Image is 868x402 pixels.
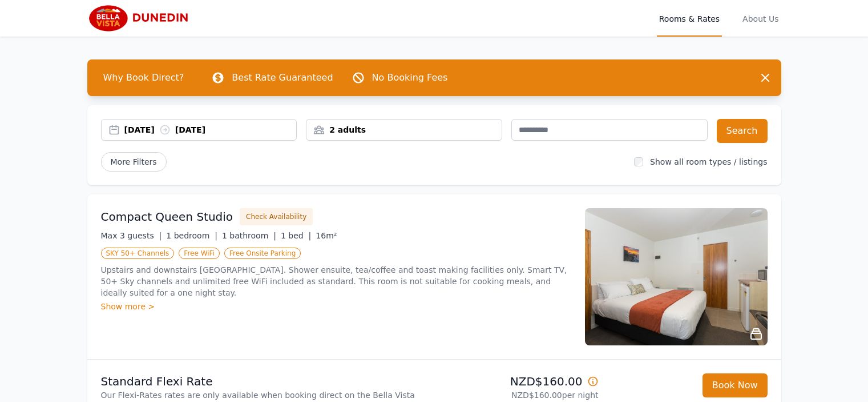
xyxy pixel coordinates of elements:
p: Upstairs and downstairs [GEOGRAPHIC_DATA]. Shower ensuite, tea/coffee and toast making facilities... [101,264,571,298]
p: NZD$160.00 [439,373,599,389]
span: Why Book Direct? [94,66,193,89]
p: NZD$160.00 per night [439,389,599,401]
p: Best Rate Guaranteed [232,71,333,85]
img: Bella Vista Dunedin [87,5,197,32]
button: Book Now [703,373,768,397]
h3: Compact Queen Studio [101,209,233,225]
div: [DATE] [DATE] [124,124,297,136]
button: Check Availability [240,208,313,225]
span: SKY 50+ Channels [101,248,175,259]
span: Max 3 guests | [101,231,162,240]
label: Show all room types / listings [650,157,767,166]
p: No Booking Fees [372,71,448,85]
div: 2 adults [306,124,502,136]
span: More Filters [101,152,167,172]
button: Search [717,119,768,143]
span: 1 bedroom | [166,231,217,240]
span: 1 bathroom | [222,231,276,240]
span: 1 bed | [281,231,311,240]
span: 16m² [316,231,337,240]
div: Show more > [101,301,571,312]
span: Free Onsite Parking [224,248,301,259]
p: Standard Flexi Rate [101,373,430,389]
span: Free WiFi [179,248,220,259]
